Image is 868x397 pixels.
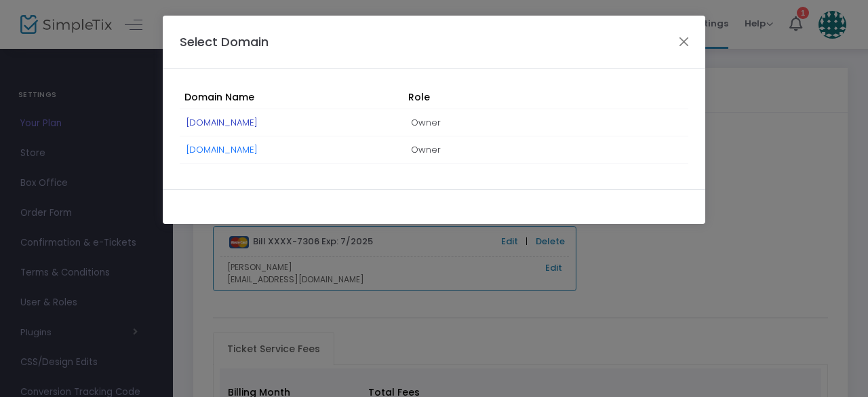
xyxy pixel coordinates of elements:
[180,86,404,109] th: Domain Name
[404,86,688,109] th: Role
[186,143,258,156] a: [DOMAIN_NAME]
[411,108,441,137] span: Owner
[180,33,269,51] h4: Select Domain
[675,33,693,50] button: Close
[186,116,258,129] a: [DOMAIN_NAME]
[411,135,441,164] span: Owner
